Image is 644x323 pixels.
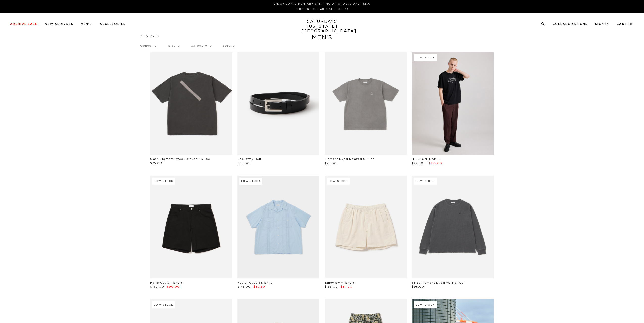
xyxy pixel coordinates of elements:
[150,285,164,288] span: $150.00
[325,281,354,284] a: Talley Swim Short
[254,285,265,288] span: $87.50
[152,178,175,185] div: Low Stock
[325,285,338,288] span: $135.00
[553,23,588,25] a: Collaborations
[150,162,162,165] span: $75.00
[414,178,437,185] div: Low Stock
[414,54,437,61] div: Low Stock
[325,158,375,160] a: Pigment Dyed Relaxed SS Tee
[412,281,464,284] a: SNYC Pigment Dyed Waffle Top
[595,23,609,25] a: Sign In
[10,23,37,25] a: Archive Sale
[12,7,632,11] p: (Contiguous 48 States Only)
[327,178,350,185] div: Low Stock
[301,19,343,34] a: SATURDAYS[US_STATE][GEOGRAPHIC_DATA]
[414,301,437,308] div: Low Stock
[630,23,632,25] small: 0
[412,162,426,165] span: $225.00
[167,285,180,288] span: $90.00
[191,40,211,52] p: Category
[412,158,440,160] a: [PERSON_NAME]
[412,285,424,288] span: $95.00
[140,40,157,52] p: Gender
[222,40,234,52] p: Sort
[237,158,261,160] a: Rockaway Belt
[150,281,182,284] a: Mario Cut Off Short
[429,162,442,165] span: $135.00
[152,301,175,308] div: Low Stock
[81,23,92,25] a: Men's
[45,23,73,25] a: New Arrivals
[617,23,634,25] a: Cart (0)
[239,178,262,185] div: Low Stock
[237,285,251,288] span: $175.00
[150,35,159,38] span: Men's
[237,162,250,165] span: $85.00
[325,162,337,165] span: $75.00
[341,285,352,288] span: $81.00
[100,23,126,25] a: Accessories
[168,40,179,52] p: Size
[140,35,145,38] a: All
[150,158,210,160] a: Slash Pigment Dyed Relaxed SS Tee
[237,281,272,284] a: Hester Cuba SS Shirt
[12,2,632,6] p: Enjoy Complimentary Shipping on Orders Over $150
